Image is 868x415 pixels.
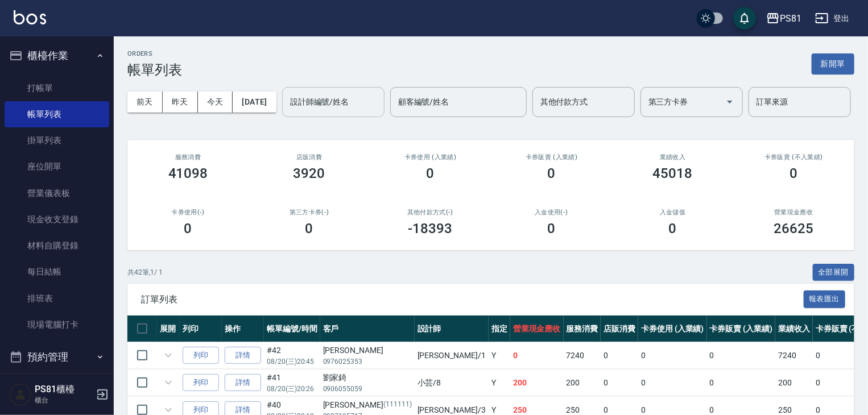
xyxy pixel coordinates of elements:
[5,101,109,127] a: 帳單列表
[183,374,219,392] button: 列印
[183,347,219,364] button: 列印
[415,316,489,342] th: 設計師
[5,259,109,285] a: 每日結帳
[548,221,556,236] h3: 0
[707,370,776,396] td: 0
[804,293,846,304] a: 報表匯出
[5,127,109,153] a: 掛單列表
[601,342,638,369] td: 0
[408,221,453,236] h3: -18393
[35,395,93,405] p: 櫃台
[427,165,435,181] h3: 0
[747,209,841,216] h2: 營業現金應收
[489,316,510,342] th: 指定
[775,370,813,396] td: 200
[5,285,109,312] a: 排班表
[127,50,182,57] h2: ORDERS
[774,221,814,236] h3: 26625
[813,264,855,281] button: 全部展開
[222,316,264,342] th: 操作
[638,370,707,396] td: 0
[264,370,320,396] td: #41
[601,316,638,342] th: 店販消費
[762,7,806,30] button: PS81
[264,316,320,342] th: 帳單編號/時間
[127,92,163,113] button: 前天
[323,356,412,367] p: 0976025353
[233,92,276,113] button: [DATE]
[141,153,235,161] h3: 服務消費
[626,153,720,161] h2: 業績收入
[141,209,235,216] h2: 卡券使用(-)
[721,93,739,111] button: Open
[812,53,854,74] button: 新開單
[505,153,598,161] h2: 卡券販賣 (入業績)
[383,153,477,161] h2: 卡券使用 (入業績)
[548,165,556,181] h3: 0
[35,384,93,395] h5: PS81櫃檯
[415,370,489,396] td: 小芸 /8
[626,209,720,216] h2: 入金儲值
[320,316,415,342] th: 客戶
[775,342,813,369] td: 7240
[653,165,693,181] h3: 45018
[804,290,846,308] button: 報表匯出
[707,316,776,342] th: 卡券販賣 (入業績)
[264,342,320,369] td: #42
[510,370,564,396] td: 200
[141,294,804,305] span: 訂單列表
[775,316,813,342] th: 業績收入
[564,342,601,369] td: 7240
[780,11,801,26] div: PS81
[669,221,677,236] h3: 0
[225,347,261,364] a: 詳情
[5,41,109,70] button: 櫃檯作業
[157,316,180,342] th: 展開
[225,374,261,392] a: 詳情
[180,316,222,342] th: 列印
[184,221,192,236] h3: 0
[383,399,412,411] p: (111111)
[127,62,182,78] h3: 帳單列表
[638,342,707,369] td: 0
[168,165,208,181] h3: 41098
[707,342,776,369] td: 0
[505,209,598,216] h2: 入金使用(-)
[14,10,46,24] img: Logo
[383,209,477,216] h2: 其他付款方式(-)
[198,92,233,113] button: 今天
[5,75,109,101] a: 打帳單
[5,342,109,372] button: 預約管理
[323,384,412,394] p: 0906055059
[323,345,412,356] div: [PERSON_NAME]
[262,153,356,161] h2: 店販消費
[5,180,109,206] a: 營業儀表板
[267,356,317,367] p: 08/20 (三) 20:45
[415,342,489,369] td: [PERSON_NAME] /1
[510,316,564,342] th: 營業現金應收
[747,153,841,161] h2: 卡券販賣 (不入業績)
[163,92,198,113] button: 昨天
[9,383,32,406] img: Person
[323,372,412,384] div: 劉家錡
[5,206,109,233] a: 現金收支登錄
[790,165,798,181] h3: 0
[305,221,313,236] h3: 0
[564,316,601,342] th: 服務消費
[127,267,163,277] p: 共 42 筆, 1 / 1
[323,399,412,411] div: [PERSON_NAME]
[489,342,510,369] td: Y
[638,316,707,342] th: 卡券使用 (入業績)
[262,209,356,216] h2: 第三方卡券(-)
[5,233,109,259] a: 材料自購登錄
[811,8,854,29] button: 登出
[601,370,638,396] td: 0
[5,153,109,180] a: 座位開單
[267,384,317,394] p: 08/20 (三) 20:26
[510,342,564,369] td: 0
[5,312,109,338] a: 現場電腦打卡
[812,58,854,69] a: 新開單
[489,370,510,396] td: Y
[564,370,601,396] td: 200
[294,165,325,181] h3: 3920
